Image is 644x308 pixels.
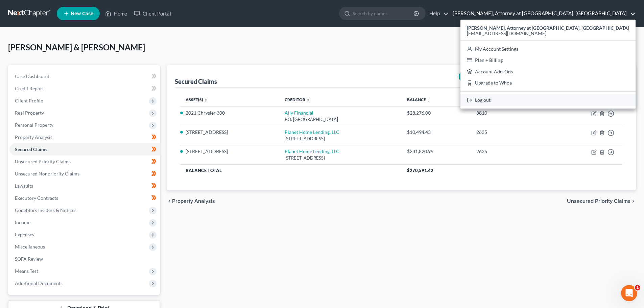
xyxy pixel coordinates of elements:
a: Asset(s) unfold_more [186,97,208,102]
a: Creditor unfold_more [285,97,310,102]
span: Lawsuits [15,183,33,189]
a: Account Add-Ons [460,66,636,77]
span: Codebtors Insiders & Notices [15,207,76,213]
div: 8810 [476,110,549,116]
a: Credit Report [9,82,160,95]
div: 2635 [476,129,549,136]
span: Expenses [15,232,34,237]
div: P.O. [GEOGRAPHIC_DATA] [285,116,396,123]
span: New Case [71,11,93,16]
div: 2635 [476,148,549,155]
button: chevron_left Property Analysis [167,198,215,204]
i: chevron_left [167,198,172,204]
button: Unsecured Priority Claims chevron_right [567,198,636,204]
li: [STREET_ADDRESS] [186,148,274,155]
a: Help [426,7,449,20]
li: [STREET_ADDRESS] [186,129,274,136]
div: [STREET_ADDRESS] [285,155,396,161]
a: Client Portal [130,7,174,20]
input: Search by name... [353,7,414,20]
th: Balance Total [180,164,402,176]
a: Case Dashboard [9,70,160,82]
span: [PERSON_NAME] & [PERSON_NAME] [8,42,145,52]
span: [EMAIL_ADDRESS][DOMAIN_NAME] [467,30,546,36]
a: Planet Home Lending, LLC [285,148,339,154]
a: Planet Home Lending, LLC [285,129,339,135]
a: Home [102,7,130,20]
span: Real Property [15,110,44,116]
a: Lawsuits [9,180,160,192]
i: unfold_more [306,98,310,102]
a: Upgrade to Whoa [460,77,636,89]
a: Plan + Billing [460,54,636,66]
span: Property Analysis [172,198,215,204]
div: [PERSON_NAME], Attorney at [GEOGRAPHIC_DATA], [GEOGRAPHIC_DATA] [460,20,636,109]
i: chevron_right [630,198,636,204]
a: Executory Contracts [9,192,160,204]
a: Balance unfold_more [407,97,431,102]
div: [STREET_ADDRESS] [285,136,396,142]
span: SOFA Review [15,256,43,262]
div: $28,276.00 [407,110,466,116]
a: Log out [460,94,636,106]
span: Income [15,219,30,225]
span: Client Profile [15,98,43,103]
button: New Claim [459,70,500,83]
a: Property Analysis [9,131,160,143]
span: $270,591.42 [407,168,433,173]
i: unfold_more [204,98,208,102]
i: unfold_more [427,98,431,102]
span: Credit Report [15,86,44,91]
span: Additional Documents [15,280,63,286]
span: 1 [635,285,640,290]
div: $231,820.99 [407,148,466,155]
span: Means Test [15,268,38,274]
iframe: Intercom live chat [621,285,637,301]
span: Unsecured Nonpriority Claims [15,171,79,176]
a: [PERSON_NAME], Attorney at [GEOGRAPHIC_DATA], [GEOGRAPHIC_DATA] [449,7,636,20]
li: 2021 Chrysler 300 [186,110,274,116]
span: Property Analysis [15,134,52,140]
span: Personal Property [15,122,53,128]
span: Miscellaneous [15,244,45,250]
div: Secured Claims [175,77,217,86]
a: Unsecured Nonpriority Claims [9,168,160,180]
a: Unsecured Priority Claims [9,156,160,168]
span: Unsecured Priority Claims [567,198,630,204]
span: Case Dashboard [15,73,49,79]
a: My Account Settings [460,43,636,55]
span: Executory Contracts [15,195,58,201]
a: Secured Claims [9,143,160,156]
a: Ally Financial [285,110,313,116]
span: Unsecured Priority Claims [15,159,71,164]
span: Secured Claims [15,146,47,152]
div: $10,494.43 [407,129,466,136]
strong: [PERSON_NAME], Attorney at [GEOGRAPHIC_DATA], [GEOGRAPHIC_DATA] [467,25,629,31]
a: SOFA Review [9,253,160,265]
